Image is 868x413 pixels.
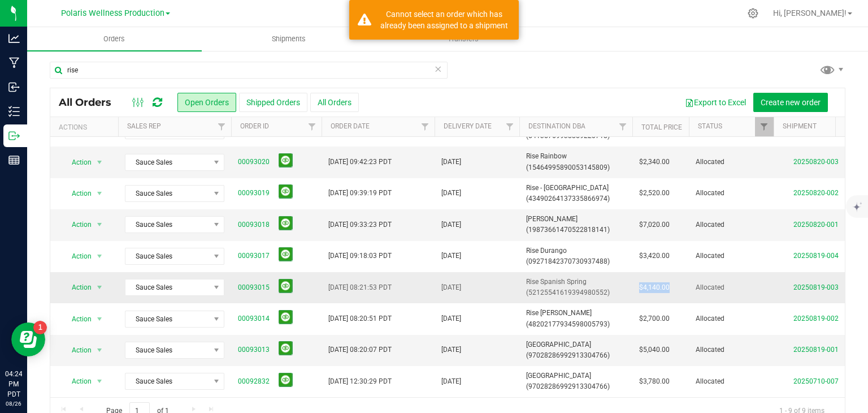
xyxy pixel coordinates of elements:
[125,279,210,295] span: Sauce Sales
[526,339,626,361] span: [GEOGRAPHIC_DATA] (97028286992913304766)
[61,8,164,18] span: Polaris Wellness Production
[441,251,461,261] span: [DATE]
[441,345,461,355] span: [DATE]
[761,98,821,107] span: Create new order
[93,373,107,389] span: select
[5,399,22,408] p: 08/26
[441,376,461,387] span: [DATE]
[127,122,161,130] a: Sales Rep
[125,248,210,264] span: Sauce Sales
[434,62,442,76] span: Clear
[239,93,307,112] button: Shipped Orders
[8,154,20,166] inline-svg: Reports
[328,376,392,387] span: [DATE] 12:30:29 PDT
[528,122,585,130] a: Destination DBA
[5,369,22,399] p: 04:24 PM PDT
[639,251,670,261] span: $3,420.00
[696,345,767,355] span: Allocated
[416,117,435,136] a: Filter
[11,322,45,356] iframe: Resource center
[125,186,210,201] span: Sauce Sales
[773,8,847,18] span: Hi, [PERSON_NAME]!
[328,251,392,261] span: [DATE] 09:18:03 PDT
[212,117,231,136] a: Filter
[639,376,670,387] span: $3,780.00
[526,214,626,235] span: [PERSON_NAME] (19873661470522818141)
[793,315,839,322] a: 20250819-002
[755,117,774,136] a: Filter
[526,246,626,267] span: Rise Durango (09271842370730937488)
[639,188,670,199] span: $2,520.00
[696,313,767,324] span: Allocated
[441,220,461,230] span: [DATE]
[238,313,270,324] a: 00093014
[501,117,519,136] a: Filter
[526,183,626,204] span: Rise - [GEOGRAPHIC_DATA] (43490264137335866974)
[526,151,626,173] span: Rise Rainbow (15464995890053145809)
[8,130,20,141] inline-svg: Outbound
[8,81,20,93] inline-svg: Inbound
[793,221,839,229] a: 20250820-001
[62,217,92,233] span: Action
[698,122,722,130] a: Status
[639,282,670,293] span: $4,140.00
[8,33,20,44] inline-svg: Analytics
[696,282,767,293] span: Allocated
[125,154,210,170] span: Sauce Sales
[62,311,92,327] span: Action
[639,345,670,355] span: $5,040.00
[177,93,236,112] button: Open Orders
[441,188,461,199] span: [DATE]
[93,186,107,201] span: select
[328,313,392,324] span: [DATE] 08:20:51 PDT
[238,220,270,230] a: 00093018
[793,377,839,385] a: 20250710-007
[444,122,492,130] a: Delivery Date
[125,217,210,233] span: Sauce Sales
[441,157,461,167] span: [DATE]
[238,376,270,387] a: 00092832
[8,106,20,117] inline-svg: Inventory
[59,123,114,131] div: Actions
[62,342,92,358] span: Action
[639,220,670,230] span: $7,020.00
[639,313,670,324] span: $2,700.00
[793,189,839,197] a: 20250820-002
[696,188,767,199] span: Allocated
[8,57,20,68] inline-svg: Manufacturing
[678,93,753,112] button: Export to Excel
[641,123,682,131] a: Total Price
[793,346,839,354] a: 20250819-001
[331,122,370,130] a: Order Date
[310,93,359,112] button: All Orders
[746,8,760,19] div: Manage settings
[328,282,392,293] span: [DATE] 08:21:53 PDT
[33,321,47,334] iframe: Resource center unread badge
[614,117,632,136] a: Filter
[238,282,270,293] a: 00093015
[793,252,839,260] a: 20250819-004
[328,345,392,355] span: [DATE] 08:20:07 PDT
[696,251,767,261] span: Allocated
[93,248,107,264] span: select
[62,248,92,264] span: Action
[50,62,448,79] input: Search Order ID, Destination, Customer PO...
[238,345,270,355] a: 00093013
[238,157,270,167] a: 00093020
[753,93,828,112] button: Create new order
[303,117,322,136] a: Filter
[59,96,123,109] span: All Orders
[93,217,107,233] span: select
[526,371,626,392] span: [GEOGRAPHIC_DATA] (97028286992913304766)
[93,342,107,358] span: select
[238,251,270,261] a: 00093017
[125,373,210,389] span: Sauce Sales
[526,277,626,298] span: Rise Spanish Spring (52125541619394980552)
[793,158,839,166] a: 20250820-003
[696,220,767,230] span: Allocated
[696,157,767,167] span: Allocated
[639,157,670,167] span: $2,340.00
[62,154,92,170] span: Action
[783,122,817,130] a: Shipment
